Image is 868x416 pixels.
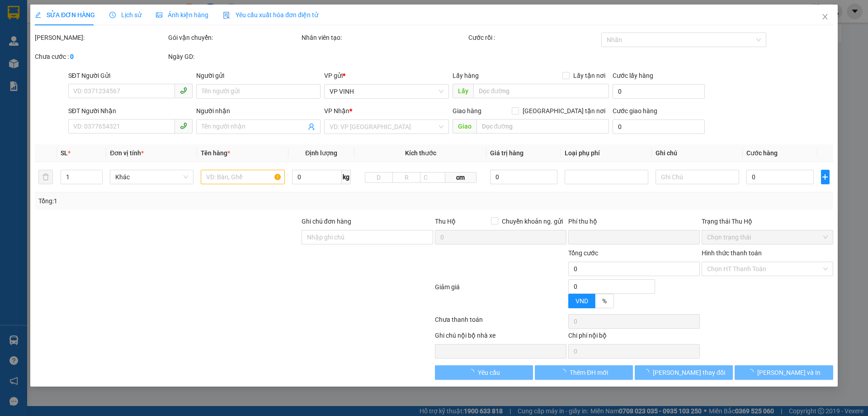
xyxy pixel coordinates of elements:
span: user-add [308,123,316,130]
input: Cước lấy hàng [613,84,705,99]
div: Nhân viên tạo: [302,33,467,43]
img: icon [223,12,230,19]
span: Thêm ĐH mới [570,368,608,378]
span: edit [35,12,41,18]
input: C [420,172,445,183]
div: Ngày GD: [168,52,300,62]
div: SĐT Người Nhận [68,106,193,116]
div: SĐT Người Gửi [68,71,193,81]
span: Chuyển khoản ng. gửi [498,216,566,226]
div: Cước rồi : [468,33,600,43]
span: [PERSON_NAME] thay đổi [653,368,725,378]
span: SL [61,149,68,157]
div: [PERSON_NAME]: [35,33,166,43]
span: cm [445,172,476,183]
button: Close [812,5,838,30]
span: kg [342,170,351,184]
div: Người nhận [196,106,321,116]
span: Đơn vị tính [110,149,144,157]
span: phone [180,87,187,94]
input: Cước giao hàng [613,120,705,134]
label: Cước lấy hàng [613,72,653,79]
button: [PERSON_NAME] thay đổi [635,365,733,380]
span: loading [643,369,653,375]
span: Khác [116,170,189,184]
span: VND [576,297,588,305]
span: picture [156,12,162,18]
button: Thêm ĐH mới [535,365,633,380]
input: R [392,172,420,183]
span: Tên hàng [201,149,231,157]
span: Lấy tận nơi [570,71,609,81]
span: VP Nhận [325,107,350,115]
span: Định lượng [305,149,337,157]
span: Yêu cầu xuất hóa đơn điện tử [223,11,318,19]
span: Yêu cầu [478,368,500,378]
input: Dọc đường [476,119,609,134]
span: Kích thước [405,149,436,157]
span: Chọn trạng thái [707,230,828,244]
span: % [602,297,607,305]
div: Chưa cước : [35,52,166,62]
span: plus [821,173,829,181]
span: Lấy hàng [453,72,479,79]
span: Giao [453,119,476,134]
th: Ghi chú [652,144,743,162]
span: clock-circle [109,12,116,18]
span: Cước hàng [747,149,778,157]
div: Gói vận chuyển: [168,33,300,43]
button: [PERSON_NAME] và In [735,365,833,380]
div: Chi phí nội bộ [568,330,700,344]
span: Giá trị hàng [491,149,524,157]
input: Dọc đường [473,84,609,98]
div: Người gửi [196,71,321,81]
span: phone [180,122,187,129]
th: Loại phụ phí [561,144,652,162]
button: plus [821,170,830,184]
span: SỬA ĐƠN HÀNG [35,11,95,19]
span: Tổng cước [568,249,598,257]
span: [PERSON_NAME] và In [757,368,821,378]
span: Lấy [453,84,473,98]
div: Giảm giá [434,282,567,312]
span: Ảnh kiện hàng [156,11,208,19]
span: loading [468,369,478,375]
label: Ghi chú đơn hàng [302,218,351,225]
span: [GEOGRAPHIC_DATA] tận nơi [519,106,609,116]
div: Ghi chú nội bộ nhà xe [435,330,566,344]
span: loading [560,369,570,375]
span: VP VINH [330,85,443,98]
label: Hình thức thanh toán [702,249,762,257]
input: Ghi chú đơn hàng [302,230,433,244]
input: Ghi Chú [656,170,739,184]
div: Trạng thái Thu Hộ [702,216,833,226]
div: Tổng: 1 [38,196,335,206]
span: Thu Hộ [435,218,456,225]
label: Cước giao hàng [613,107,657,115]
span: close [821,13,829,20]
span: Lịch sử [109,11,142,19]
button: Yêu cầu [435,365,533,380]
input: D [365,172,393,183]
button: delete [38,170,53,184]
div: Phí thu hộ [568,216,700,230]
b: 0 [70,53,74,60]
div: Chưa thanh toán [434,315,567,330]
input: VD: Bàn, Ghế [201,170,285,184]
span: loading [747,369,757,375]
span: Giao hàng [453,107,481,115]
div: VP gửi [325,71,449,81]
